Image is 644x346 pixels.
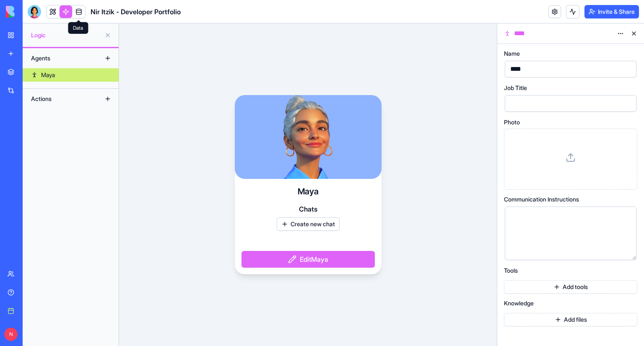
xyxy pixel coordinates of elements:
span: Job Title [504,85,527,91]
span: Name [504,51,520,57]
span: Logic [31,31,101,39]
div: Maya [41,71,55,79]
span: Nir Itzik - Developer Portfolio [91,7,181,17]
button: Add tools [504,280,637,294]
a: Maya [23,68,119,82]
img: logo [6,6,58,18]
span: Tools [504,268,518,274]
button: Invite & Share [584,5,639,18]
h4: Maya [298,186,319,197]
span: N [4,328,18,341]
span: Knowledge [504,300,534,306]
span: Photo [504,119,520,125]
button: EditMaya [241,251,375,268]
button: Add files [504,313,637,326]
button: Create new chat [277,217,340,231]
span: Chats [299,204,317,214]
div: Actions [27,92,94,106]
div: Agents [27,52,94,65]
span: Communication Instructions [504,196,579,202]
div: Data [68,22,88,34]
